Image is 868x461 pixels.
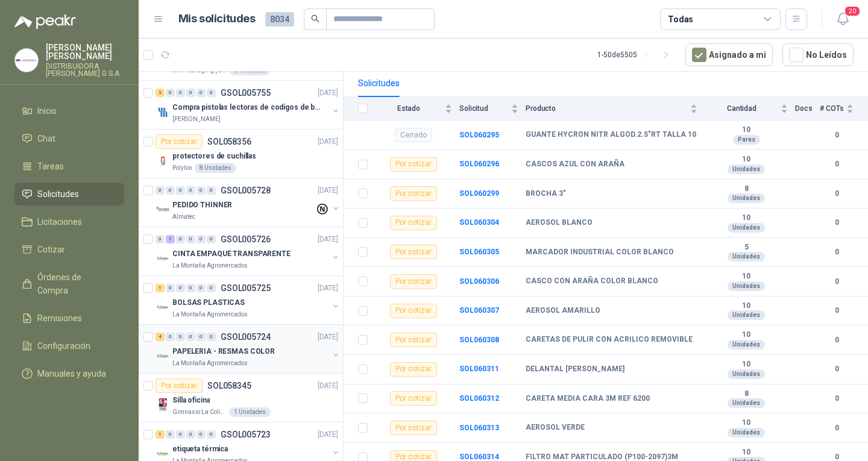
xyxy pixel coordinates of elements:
[705,155,788,165] b: 10
[526,365,624,374] b: DELANTAL [PERSON_NAME]
[46,43,124,60] p: [PERSON_NAME] [PERSON_NAME]
[705,448,788,457] b: 10
[820,246,854,258] b: 0
[178,10,256,28] h1: Mis solicitudes
[166,430,175,439] div: 0
[176,430,185,439] div: 0
[318,87,338,99] p: [DATE]
[820,276,854,287] b: 0
[820,130,854,141] b: 0
[820,158,854,170] b: 0
[728,252,765,262] div: Unidades
[390,245,437,259] div: Por cotizar
[166,186,175,195] div: 0
[176,186,185,195] div: 0
[14,99,124,122] a: Inicio
[166,89,175,97] div: 0
[156,89,165,97] div: 2
[207,235,216,243] div: 0
[390,391,437,406] div: Por cotizar
[459,394,499,403] b: SOL060312
[459,365,499,373] a: SOL060311
[139,130,343,178] a: Por cotizarSOL058356[DATE] Company Logoprotectores de cuchillasPolylon8 Unidades
[390,421,437,435] div: Por cotizar
[318,234,338,245] p: [DATE]
[197,430,206,439] div: 0
[172,114,221,124] p: [PERSON_NAME]
[156,333,165,341] div: 4
[37,132,55,145] span: Chat
[14,183,124,205] a: Solicitudes
[14,307,124,330] a: Remisiones
[728,428,765,437] div: Unidades
[705,243,788,252] b: 5
[459,218,499,227] a: SOL060304
[526,394,650,404] b: CARETA MEDIA CARA 3M REF 6200
[265,12,294,27] span: 8034
[156,281,341,319] a: 1 0 0 0 0 0 GSOL005725[DATE] Company LogoBOLSAS PLASTICASLa Montaña Agromercados
[229,407,271,417] div: 1 Unidades
[207,430,216,439] div: 0
[37,160,64,173] span: Tareas
[186,89,195,97] div: 0
[318,331,338,343] p: [DATE]
[318,136,338,148] p: [DATE]
[197,333,206,341] div: 0
[176,89,185,97] div: 0
[14,210,124,233] a: Licitaciones
[37,187,79,201] span: Solicitudes
[728,310,765,320] div: Unidades
[15,49,38,72] img: Company Logo
[526,130,696,140] b: GUANTE HYCRON NITR ALGOD.2.5"RT TALLA 10
[172,199,232,211] p: PEDIDO THINNER
[459,277,499,286] a: SOL060306
[37,215,82,228] span: Licitaciones
[597,45,676,64] div: 1 - 50 de 5505
[176,333,185,341] div: 0
[197,235,206,243] div: 0
[395,128,432,142] div: Cerrado
[207,137,251,146] p: SOL058356
[207,284,216,292] div: 0
[375,104,442,113] span: Estado
[156,232,341,271] a: 0 1 0 0 0 0 GSOL005726[DATE] Company LogoCINTA EMPAQUE TRANSPARENTELa Montaña Agromercados
[221,186,271,195] p: GSOL005728
[318,380,338,392] p: [DATE]
[820,334,854,346] b: 0
[526,306,600,316] b: AEROSOL AMARILLO
[14,155,124,178] a: Tareas
[172,310,248,319] p: La Montaña Agromercados
[705,301,788,311] b: 10
[139,374,343,422] a: Por cotizarSOL058345[DATE] Company LogoSilla oficinaGimnasio La Colina1 Unidades
[459,424,499,432] a: SOL060313
[705,389,788,399] b: 8
[176,235,185,243] div: 0
[459,104,509,113] span: Solicitud
[195,163,236,173] div: 8 Unidades
[705,272,788,281] b: 10
[390,216,437,230] div: Por cotizar
[459,97,526,121] th: Solicitud
[820,393,854,404] b: 0
[172,444,228,455] p: etiqueta térmica
[318,185,338,196] p: [DATE]
[705,418,788,428] b: 10
[526,248,674,257] b: MARCADOR INDUSTRIAL COLOR BLANCO
[459,248,499,256] a: SOL060305
[37,312,82,325] span: Remisiones
[668,13,693,26] div: Todas
[156,186,165,195] div: 0
[733,135,760,145] div: Pares
[197,186,206,195] div: 0
[172,163,192,173] p: Polylon
[728,223,765,233] div: Unidades
[526,277,658,286] b: CASCO CON ARAÑA COLOR BLANCO
[459,306,499,315] a: SOL060307
[820,422,854,434] b: 0
[156,300,170,315] img: Company Logo
[37,104,57,118] span: Inicio
[172,102,322,113] p: Compra pistolas lectoras de codigos de barras
[358,77,400,90] div: Solicitudes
